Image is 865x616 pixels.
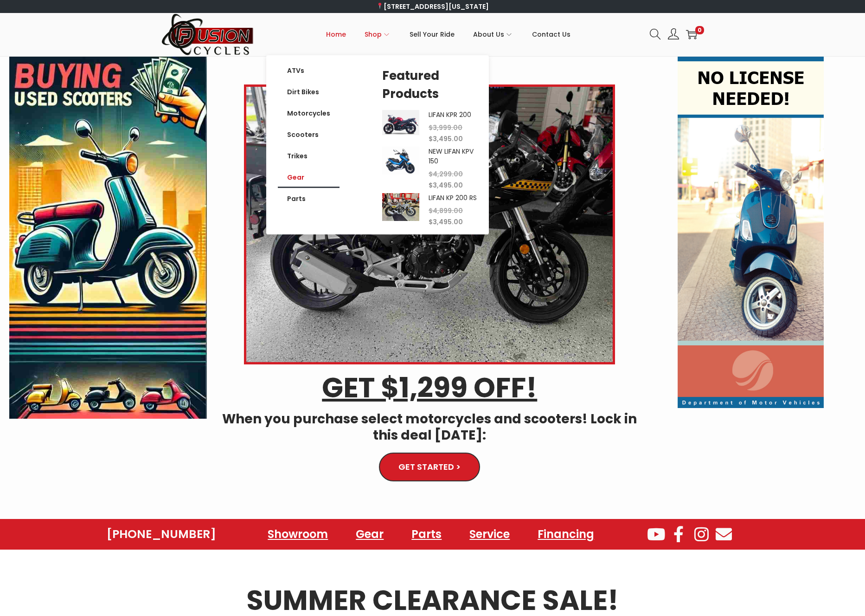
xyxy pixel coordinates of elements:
[258,524,603,545] nav: Menu
[254,13,643,55] nav: Primary navigation
[473,23,504,46] span: About Us
[107,528,216,541] a: [PHONE_NUMBER]
[322,368,537,407] u: GET $1,299 OFF!
[429,206,463,215] span: 4,899.00
[429,181,433,190] span: $
[429,147,474,166] a: NEW LIFAN KPV 150
[382,147,419,175] img: Product Image
[410,13,455,55] a: Sell Your Ride
[382,67,477,103] h5: Featured Products
[429,134,433,143] span: $
[429,110,471,119] a: LIFAN KPR 200
[365,13,391,55] a: Shop
[429,123,433,132] span: $
[221,411,638,443] h4: When you purchase select motorcycles and scooters! Lock in this deal [DATE]:
[278,103,340,124] a: Motorcycles
[346,524,393,545] a: Gear
[173,587,692,614] h3: SUMMER CLEARANCE SALE!
[258,524,337,545] a: Showroom
[326,13,346,55] a: Home
[278,81,340,103] a: Dirt Bikes
[429,123,462,132] span: 3,999.00
[410,23,455,46] span: Sell Your Ride
[429,169,433,179] span: $
[429,206,433,215] span: $
[278,60,340,209] nav: Menu
[377,3,383,9] img: 📍
[278,188,340,209] a: Parts
[379,453,480,481] a: GET STARTED >
[473,13,513,55] a: About Us
[686,29,697,40] a: 0
[429,217,433,227] span: $
[278,124,340,145] a: Scooters
[382,193,419,221] img: Product Image
[460,524,519,545] a: Service
[161,13,254,56] img: Woostify retina logo
[376,2,489,11] a: [STREET_ADDRESS][US_STATE]
[278,60,340,81] a: ATVs
[429,169,463,179] span: 4,299.00
[365,23,382,46] span: Shop
[429,193,477,202] a: LIFAN KP 200 RS
[278,167,340,188] a: Gear
[429,181,463,190] span: 3,495.00
[429,134,463,143] span: 3,495.00
[532,13,570,55] a: Contact Us
[382,110,419,135] img: Product Image
[326,23,346,46] span: Home
[429,217,463,227] span: 3,495.00
[278,145,340,167] a: Trikes
[398,463,461,471] span: GET STARTED >
[402,524,451,545] a: Parts
[528,524,603,545] a: Financing
[532,23,570,46] span: Contact Us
